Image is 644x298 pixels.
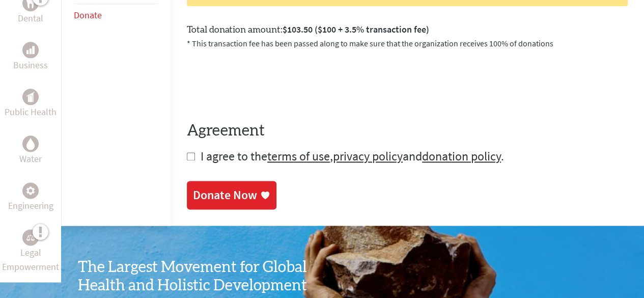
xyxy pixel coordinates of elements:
p: Public Health [5,105,57,119]
p: * This transaction fee has been passed along to make sure that the organization receives 100% of ... [187,37,628,49]
span: I agree to the , and . [201,148,504,164]
a: terms of use [267,148,330,164]
p: Dental [18,11,43,25]
p: Engineering [8,199,53,213]
div: Donate Now [193,187,257,203]
img: Engineering [26,186,35,195]
span: $103.50 ($100 + 3.5% transaction fee) [283,23,429,35]
a: Public HealthPublic Health [5,89,57,119]
div: Public Health [22,89,39,105]
a: WaterWater [19,136,42,166]
a: EngineeringEngineering [8,182,53,213]
div: Legal Empowerment [22,229,39,246]
div: Business [22,42,39,58]
h3: The Largest Movement for Global Health and Holistic Development [78,258,322,295]
img: Business [26,46,35,54]
img: Legal Empowerment [26,234,35,240]
iframe: reCAPTCHA [187,62,342,101]
label: Total donation amount: [187,22,429,37]
li: Donate [74,4,158,26]
img: Water [26,138,35,150]
h4: Agreement [187,122,628,140]
p: Business [13,58,48,72]
p: Legal Empowerment [2,246,59,274]
a: BusinessBusiness [13,42,48,72]
a: donation policy [422,148,501,164]
div: Engineering [22,182,39,199]
a: Legal EmpowermentLegal Empowerment [2,229,59,274]
a: Donate [74,9,102,21]
div: Water [22,136,39,152]
img: Public Health [26,92,35,102]
a: Donate Now [187,181,276,209]
a: privacy policy [333,148,403,164]
p: Water [19,152,42,166]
